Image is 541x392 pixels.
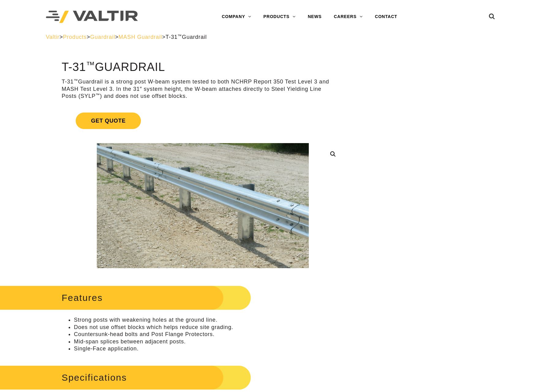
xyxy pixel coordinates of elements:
a: NEWS [302,11,328,23]
li: Single-Face application. [74,345,344,352]
a: Products [63,34,86,40]
span: Get Quote [76,113,141,129]
a: COMPANY [216,11,257,23]
li: Does not use offset blocks which helps reduce site grading. [74,324,344,331]
p: T-31 Guardrail is a strong post W-beam system tested to both NCHRP Report 350 Test Level 3 and MA... [62,78,344,100]
sup: ™ [96,93,100,97]
a: Valtir [46,34,59,40]
a: Get Quote [62,105,344,136]
img: Valtir [46,11,138,23]
sup: ™ [178,34,182,38]
li: Mid-span splices between adjacent posts. [74,338,344,345]
a: Guardrail [90,34,115,40]
li: Strong posts with weakening holes at the ground line. [74,316,344,324]
a: PRODUCTS [257,11,302,23]
li: Countersunk-head bolts and Post Flange Protectors. [74,331,344,338]
sup: ™ [74,78,78,83]
a: CONTACT [369,11,403,23]
a: MASH Guardrail [119,34,162,40]
div: > > > > [46,34,495,41]
sup: ™ [86,60,95,70]
span: T-31 Guardrail [165,34,207,40]
a: CAREERS [328,11,369,23]
h1: T-31 Guardrail [62,61,344,74]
